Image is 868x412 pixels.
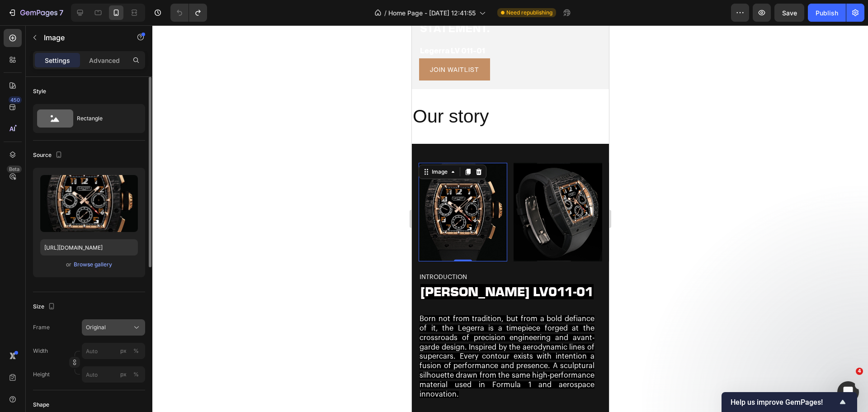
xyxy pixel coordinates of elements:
[118,369,129,380] button: %
[82,343,145,359] input: px%
[66,259,71,270] span: or
[33,347,48,355] label: Width
[133,347,139,355] div: %
[412,25,609,412] iframe: Design area
[856,368,863,375] span: 4
[33,401,49,409] div: Shape
[731,397,848,407] button: Show survey - Help us improve GemPages!
[837,381,859,403] iframe: Intercom live chat
[40,239,138,256] input: https://example.com/image.jpg
[506,9,552,17] span: Need republishing
[77,108,132,129] div: Rectangle
[74,260,112,269] div: Browse gallery
[73,260,113,269] button: Browse gallery
[44,32,121,43] p: Image
[33,87,46,95] div: Style
[131,369,142,380] button: px
[197,137,285,236] img: gempages_533630649588778231-7f135041-3c24-4d59-99ce-9e74df8a9509.jpg
[86,323,106,331] span: Original
[384,8,387,18] span: /
[118,346,129,356] button: %
[33,323,50,331] label: Frame
[170,4,207,22] div: Undo/Redo
[9,96,22,104] div: 450
[82,319,145,336] button: Original
[33,301,57,313] div: Size
[782,9,797,17] span: Save
[4,4,67,22] button: 7
[133,370,139,379] div: %
[731,398,837,407] span: Help us improve GemPages!
[774,4,804,22] button: Save
[33,149,64,161] div: Source
[40,175,138,232] img: preview-image
[89,56,120,65] p: Advanced
[120,370,127,379] div: px
[120,347,127,355] div: px
[7,166,22,173] div: Beta
[45,56,70,65] p: Settings
[808,4,846,22] button: Publish
[388,8,476,18] span: Home Page - [DATE] 12:41:55
[131,346,142,356] button: px
[82,366,145,383] input: px%
[816,8,838,18] div: Publish
[59,7,63,18] p: 7
[33,370,50,379] label: Height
